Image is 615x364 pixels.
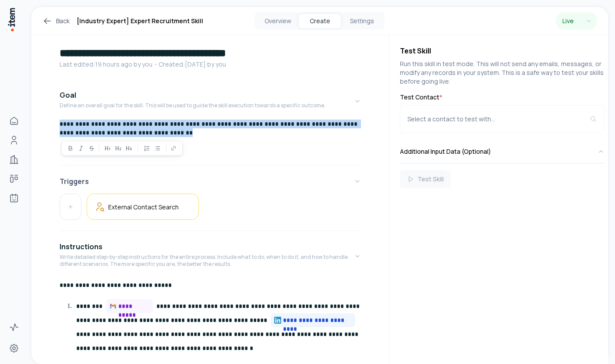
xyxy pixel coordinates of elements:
[60,60,361,69] p: Last edited: 19 hours ago by you ・Created: [DATE] by you
[341,14,383,28] button: Settings
[60,194,361,227] div: Triggers
[60,241,102,252] h4: Instructions
[400,46,604,56] h4: Test Skill
[257,14,299,28] button: Overview
[5,112,23,130] a: Home
[42,16,70,26] a: Back
[77,16,203,26] h1: [Industry Expert] Expert Recruitment Skill
[60,169,361,194] button: Triggers
[5,131,23,149] a: People
[60,90,76,100] h4: Goal
[5,318,23,336] a: Activity
[299,14,341,28] button: Create
[5,339,23,357] a: Settings
[60,120,361,162] div: GoalDefine an overall goal for the skill. This will be used to guide the skill execution towards ...
[60,254,354,268] p: Write detailed step-by-step instructions for the entire process. Include what to do, when to do i...
[400,60,604,86] p: Run this skill in test mode. This will not send any emails, messages, or modify any records in yo...
[60,176,89,187] h4: Triggers
[407,115,590,124] div: Select a contact to test with...
[400,93,604,102] label: Test Contact
[108,203,179,211] h5: External Contact Search
[60,234,361,278] button: InstructionsWrite detailed step-by-step instructions for the entire process. Include what to do, ...
[400,140,604,163] button: Additional Input Data (Optional)
[60,83,361,120] button: GoalDefine an overall goal for the skill. This will be used to guide the skill execution towards ...
[168,143,179,154] button: Link
[5,189,23,207] a: Agents
[5,151,23,168] a: Companies
[7,7,16,32] img: Item Brain Logo
[5,170,23,187] a: Deals
[60,102,325,109] p: Define an overall goal for the skill. This will be used to guide the skill execution towards a sp...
